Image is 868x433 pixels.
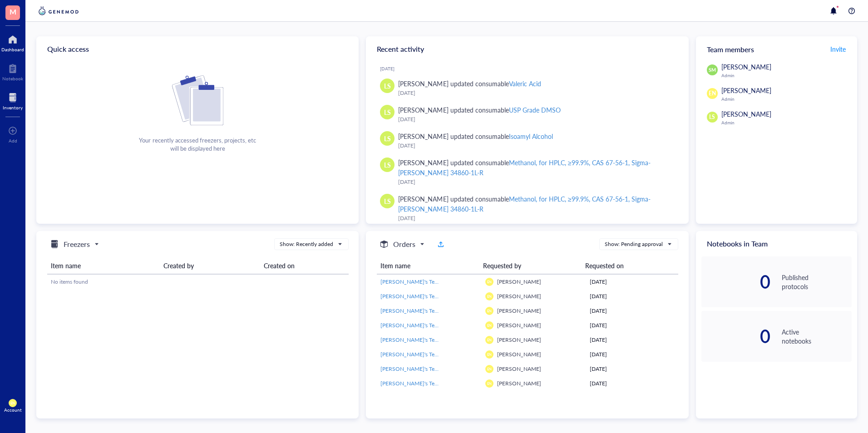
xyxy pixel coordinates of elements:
[487,352,492,356] span: EN
[398,194,674,214] div: [PERSON_NAME] updated consumable
[36,36,359,62] div: Quick access
[721,86,771,95] span: [PERSON_NAME]
[373,101,681,128] a: LS[PERSON_NAME] updated consumableUSP Grade DMSO[DATE]
[509,79,541,88] div: Valeric Acid
[380,336,455,344] span: [PERSON_NAME]'s Test Item 2
[373,128,681,154] a: LS[PERSON_NAME] updated consumableIsoamyl Alcohol[DATE]
[36,5,81,16] img: genemod-logo
[366,36,688,62] div: Recent activity
[701,329,771,344] div: 0
[1,32,24,52] a: Dashboard
[380,350,478,359] a: [PERSON_NAME]'s Test Item 2
[1,47,24,52] div: Dashboard
[2,61,23,81] a: Notebook
[280,240,333,248] div: Show: Recently added
[10,401,15,405] span: EN
[721,109,771,118] span: [PERSON_NAME]
[398,105,560,115] div: [PERSON_NAME] updated consumable
[373,75,681,101] a: LS[PERSON_NAME] updated consumableValeric Acid[DATE]
[487,280,492,284] span: EN
[380,336,478,344] a: [PERSON_NAME]'s Test Item 2
[590,350,675,359] div: [DATE]
[590,292,675,300] div: [DATE]
[487,323,492,327] span: EN
[497,278,541,285] span: [PERSON_NAME]
[377,257,479,274] th: Item name
[4,407,22,413] div: Account
[487,381,492,385] span: EN
[373,154,681,190] a: LS[PERSON_NAME] updated consumableMethanol, for HPLC, ≥99.9%, CAS 67-56-1, Sigma-[PERSON_NAME] 34...
[830,42,846,56] button: Invite
[398,157,674,177] div: [PERSON_NAME] updated consumable
[398,131,552,141] div: [PERSON_NAME] updated consumable
[393,239,415,250] h5: Orders
[398,194,650,213] div: Methanol, for HPLC, ≥99.9%, CAS 67-56-1, Sigma-[PERSON_NAME] 34860-1L-R
[51,278,345,286] div: No items found
[398,89,674,98] div: [DATE]
[721,96,852,102] div: Admin
[9,138,17,143] div: Add
[398,158,650,177] div: Methanol, for HPLC, ≥99.9%, CAS 67-56-1, Sigma-[PERSON_NAME] 34860-1L-R
[709,89,716,98] span: EN
[497,336,541,344] span: [PERSON_NAME]
[590,307,675,315] div: [DATE]
[590,379,675,388] div: [DATE]
[380,292,455,300] span: [PERSON_NAME]'s Test Item 2
[380,292,478,300] a: [PERSON_NAME]'s Test Item 2
[380,350,455,358] span: [PERSON_NAME]'s Test Item 2
[701,275,771,289] div: 0
[384,81,391,91] span: LS
[64,239,90,250] h5: Freezers
[782,273,852,291] div: Published protocols
[380,66,681,71] div: [DATE]
[590,365,675,373] div: [DATE]
[590,278,675,286] div: [DATE]
[509,105,561,114] div: USP Grade DMSO
[384,196,391,206] span: LS
[380,307,455,315] span: [PERSON_NAME]'s Test Item 2
[487,338,492,342] span: EN
[830,44,846,54] span: Invite
[380,321,478,330] a: [PERSON_NAME]'s Test Item 2
[47,257,160,274] th: Item name
[160,257,260,274] th: Created by
[590,336,675,344] div: [DATE]
[398,177,674,187] div: [DATE]
[380,365,478,373] a: [PERSON_NAME]'s Test Item 2
[398,141,674,150] div: [DATE]
[497,321,541,329] span: [PERSON_NAME]
[497,379,541,387] span: [PERSON_NAME]
[380,307,478,315] a: [PERSON_NAME]'s Test Item 2
[497,350,541,358] span: [PERSON_NAME]
[380,379,478,388] a: [PERSON_NAME]'s Test Item 2
[380,321,455,329] span: [PERSON_NAME]'s Test Item 2
[487,294,492,298] span: EN
[260,257,348,274] th: Created on
[172,75,223,125] img: Cf+DiIyRRx+BTSbnYhsZzE9to3+AfuhVxcka4spAAAAAElFTkSuQmCC
[721,120,852,125] div: Admin
[709,113,715,121] span: LS
[398,79,541,89] div: [PERSON_NAME] updated consumable
[487,309,492,313] span: EN
[380,278,478,286] a: [PERSON_NAME]'s Test Item 2
[380,278,455,285] span: [PERSON_NAME]'s Test Item 2
[590,321,675,330] div: [DATE]
[721,73,852,78] div: Admin
[139,136,256,153] div: Your recently accessed freezers, projects, etc will be displayed here
[605,240,663,248] div: Show: Pending approval
[709,66,716,74] span: SM
[479,257,582,274] th: Requested by
[380,379,455,387] span: [PERSON_NAME]'s Test Item 2
[3,105,23,110] div: Inventory
[487,367,492,371] span: EN
[10,6,16,17] span: M
[384,107,391,117] span: LS
[509,132,553,141] div: Isoamyl Alcohol
[497,292,541,300] span: [PERSON_NAME]
[380,365,455,373] span: [PERSON_NAME]'s Test Item 2
[384,160,391,170] span: LS
[782,327,852,345] div: Active notebooks
[582,257,671,274] th: Requested on
[696,231,857,256] div: Notebooks in Team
